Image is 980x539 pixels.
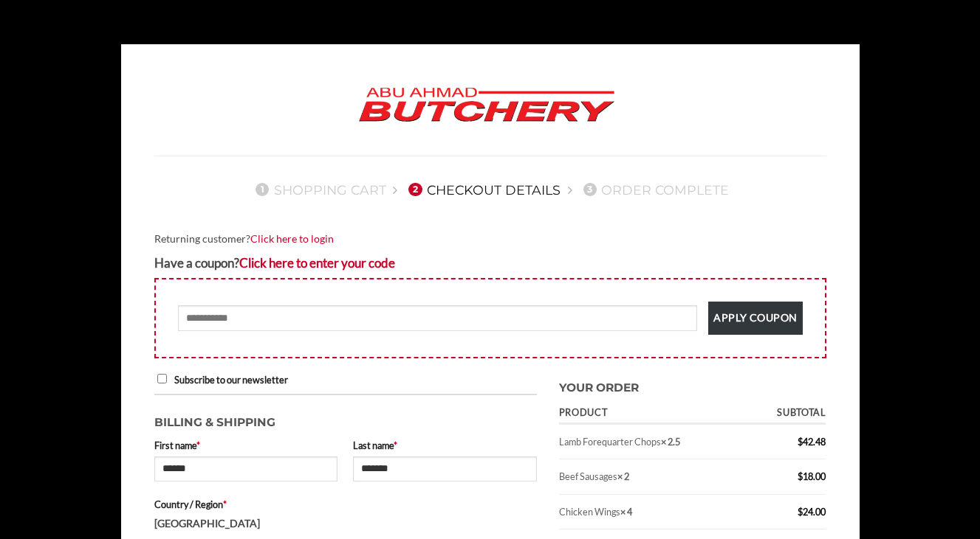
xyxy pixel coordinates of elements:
[154,517,260,529] strong: [GEOGRAPHIC_DATA]
[661,436,680,448] strong: × 2.5
[174,374,288,386] span: Subscribe to our newsletter
[353,438,537,453] label: Last name
[798,436,826,448] bdi: 42.48
[154,497,537,512] label: Country / Region
[154,406,537,432] h3: Billing & Shipping
[708,302,802,335] button: Apply coupon
[918,480,965,524] iframe: chat widget
[559,425,753,459] td: Lamb Forequarter Chops
[798,436,803,448] span: $
[798,506,826,518] bdi: 24.00
[753,403,826,425] th: Subtotal
[408,183,422,196] span: 2
[346,77,627,133] img: Abu Ahmad Butchery
[239,255,395,271] a: Enter your coupon code
[196,439,200,451] abbr: required
[620,506,632,518] strong: × 4
[157,374,167,383] input: Subscribe to our newsletter
[404,182,561,198] a: 2Checkout details
[251,182,386,198] a: 1Shopping Cart
[223,498,227,510] abbr: required
[559,495,753,529] td: Chicken Wings
[798,506,803,518] span: $
[559,372,826,397] h3: Your order
[154,231,826,248] div: Returning customer?
[617,470,629,482] strong: × 2
[394,439,397,451] abbr: required
[798,470,826,482] bdi: 18.00
[559,459,753,494] td: Beef Sausages
[154,253,826,273] div: Have a coupon?
[559,403,753,425] th: Product
[256,183,269,196] span: 1
[154,170,826,209] nav: Checkout steps
[154,438,338,453] label: First name
[250,232,334,245] a: Click here to login
[798,470,803,482] span: $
